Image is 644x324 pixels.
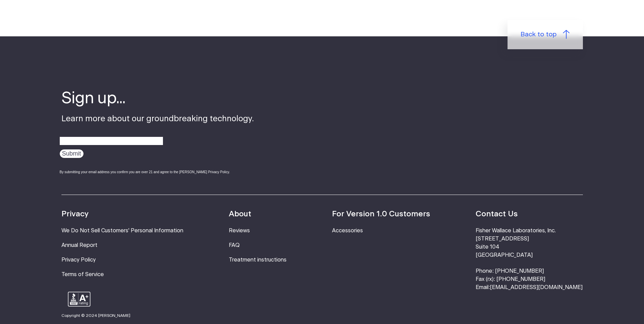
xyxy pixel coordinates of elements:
span: Back to top [520,30,556,40]
input: Submit [60,149,84,158]
div: Learn more about our groundbreaking technology. [61,88,254,181]
a: FAQ [229,242,240,248]
a: Annual Report [61,242,97,248]
strong: Privacy [61,210,89,218]
li: Fisher Wallace Laboratories, Inc. [STREET_ADDRESS] Suite 104 [GEOGRAPHIC_DATA] Phone: [PHONE_NUMB... [476,227,583,292]
strong: About [229,210,251,218]
a: Reviews [229,228,250,233]
strong: Contact Us [476,210,518,218]
strong: For Version 1.0 Customers [332,210,430,218]
a: Privacy Policy [61,257,96,263]
a: Back to top [508,20,583,49]
a: We Do Not Sell Customers' Personal Information [61,228,183,233]
div: By submitting your email address you confirm you are over 21 and agree to the [PERSON_NAME] Priva... [60,169,254,175]
a: [EMAIL_ADDRESS][DOMAIN_NAME] [490,285,583,290]
a: Terms of Service [61,272,104,277]
h4: Sign up... [61,88,254,110]
small: Copyright © 2024 [PERSON_NAME] [61,313,130,318]
a: Accessories [332,228,363,233]
a: Treatment instructions [229,257,287,263]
